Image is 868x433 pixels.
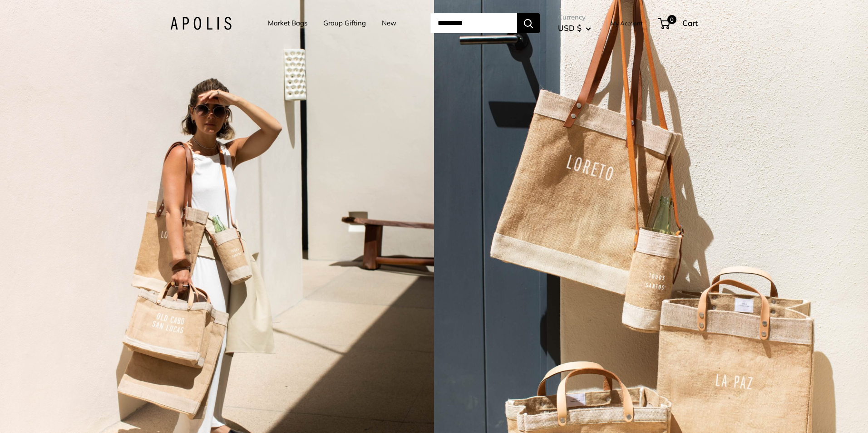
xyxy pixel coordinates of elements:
button: USD $ [558,21,591,35]
a: Group Gifting [323,17,366,30]
img: Apolis [170,17,232,30]
input: Search... [430,13,517,33]
span: Cart [682,18,698,28]
span: Currency [558,11,591,24]
button: Search [517,13,540,33]
a: Market Bags [268,17,307,30]
span: 0 [667,15,676,24]
a: New [382,17,396,30]
a: My Account [611,18,643,29]
span: USD $ [558,23,582,33]
a: 0 Cart [659,16,698,30]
